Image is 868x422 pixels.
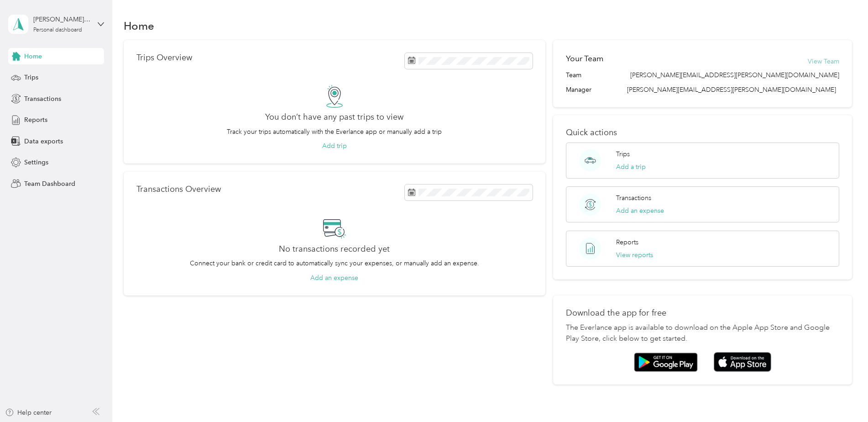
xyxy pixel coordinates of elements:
[634,353,698,372] img: Google play
[566,85,591,95] span: Manager
[33,27,82,33] div: Personal dashboard
[808,57,839,66] button: View Team
[24,94,61,104] span: Transactions
[227,127,442,137] p: Track your trips automatically with the Everlance app or manually add a trip
[616,250,653,260] button: View reports
[265,112,403,122] h2: You don’t have any past trips to view
[33,15,90,24] div: [PERSON_NAME][EMAIL_ADDRESS][PERSON_NAME][DOMAIN_NAME]
[124,21,154,31] h1: Home
[5,408,52,417] button: Help center
[24,115,47,125] span: Reports
[566,70,581,80] span: Team
[566,128,839,137] p: Quick actions
[616,193,651,203] p: Transactions
[279,244,390,254] h2: No transactions recorded yet
[190,258,479,268] p: Connect your bank or credit card to automatically sync your expenses, or manually add an expense.
[24,137,63,146] span: Data exports
[630,70,839,80] span: [PERSON_NAME][EMAIL_ADDRESS][PERSON_NAME][DOMAIN_NAME]
[136,185,221,194] p: Transactions Overview
[616,237,638,247] p: Reports
[322,141,347,151] button: Add trip
[24,158,48,167] span: Settings
[566,53,603,64] h2: Your Team
[616,162,646,172] button: Add a trip
[24,52,42,61] span: Home
[566,322,839,344] p: The Everlance app is available to download on the Apple App Store and Google Play Store, click be...
[627,86,836,94] span: [PERSON_NAME][EMAIL_ADDRESS][PERSON_NAME][DOMAIN_NAME]
[24,73,38,82] span: Trips
[310,273,358,283] button: Add an expense
[136,53,192,63] p: Trips Overview
[714,352,771,372] img: App store
[616,206,664,216] button: Add an expense
[817,371,868,422] iframe: Everlance-gr Chat Button Frame
[616,149,630,159] p: Trips
[566,308,839,318] p: Download the app for free
[24,179,75,189] span: Team Dashboard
